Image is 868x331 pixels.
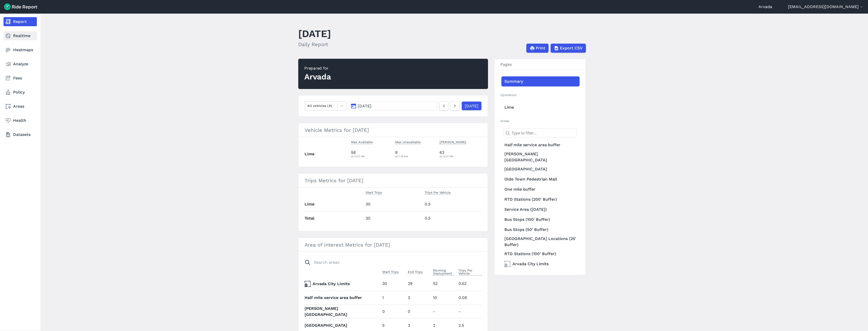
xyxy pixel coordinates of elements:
[380,291,406,305] td: 1
[4,102,37,111] a: Areas
[299,123,488,137] h3: Vehicle Metrics for [DATE]
[382,269,399,275] button: Start Trips
[456,291,482,305] td: 0.08
[501,102,580,112] a: Lime
[380,277,406,291] td: 30
[4,31,37,40] a: Realtime
[4,74,37,83] a: Fees
[4,4,37,10] img: Ride Report
[351,139,373,145] button: Max Available
[788,4,864,10] button: [EMAIL_ADDRESS][DOMAIN_NAME]
[395,154,436,159] div: at 7:19 AM
[431,305,456,318] td: -
[304,65,331,71] div: Prepared for
[351,154,391,159] div: at 11:37 PM
[458,267,482,277] button: Trips Per Vehicle
[501,150,580,164] a: [PERSON_NAME][GEOGRAPHIC_DATA]
[298,41,331,48] h2: Daily Report
[440,154,482,159] div: at 11:37 PM
[456,305,482,318] td: -
[501,225,580,235] a: Bus Stops (50' Buffer)
[501,194,580,204] a: RTD Stations (200' Buffer)
[395,139,421,144] span: Max Unavailable
[536,45,545,51] span: Print
[408,269,423,274] span: End Trips
[364,211,423,225] td: 30
[503,128,577,137] input: Type to filter...
[302,258,479,267] input: Search areas
[351,149,391,159] div: 58
[408,269,423,275] button: End Trips
[433,267,454,276] span: Morning Deployment
[526,44,549,53] button: Print
[4,130,37,139] a: Datasets
[305,211,364,225] th: Total
[4,88,37,97] a: Policy
[299,238,488,252] h3: Area of Interest Metrics for [DATE]
[501,215,580,225] a: Bus Stops (100' Buffer)
[4,116,37,125] a: Health
[406,291,431,305] td: 3
[406,305,431,318] td: 0
[440,139,466,144] span: [PERSON_NAME]
[305,291,380,305] th: Half mile service area buffer
[433,267,454,277] button: Morning Deployment
[366,190,382,196] button: Start Trips
[501,249,580,259] a: RTD Stations (100' Buffer)
[351,139,373,144] span: Max Available
[304,71,331,82] div: Arvada
[305,197,364,211] th: Lime
[758,4,772,10] a: Arvada
[298,27,331,41] h1: [DATE]
[431,291,456,305] td: 10
[501,259,580,269] a: Arvada City Limits
[431,277,456,291] td: 52
[366,190,382,195] span: Start Trips
[380,305,406,318] td: 0
[305,147,349,161] th: Lime
[4,45,37,54] a: Heatmaps
[382,269,399,274] span: Start Trips
[364,197,423,211] td: 30
[4,17,37,26] a: Report
[501,140,580,150] a: Half mile service area buffer
[501,174,580,184] a: Olde Town Pedestrian Mall
[501,184,580,194] a: One mile buffer
[501,235,580,249] a: [GEOGRAPHIC_DATA] Locations (25' Buffer)
[395,139,421,145] button: Max Unavailable
[462,101,482,110] a: [DATE]
[358,104,371,108] span: [DATE]
[500,118,580,123] h2: Areas
[440,149,482,159] div: 62
[458,267,482,276] span: Trips Per Vehicle
[501,164,580,174] a: [GEOGRAPHIC_DATA]
[423,197,482,211] td: 0.5
[560,45,583,51] span: Export CSV
[425,190,451,195] span: Trips Per Vehicle
[456,277,482,291] td: 0.52
[305,305,380,318] th: [PERSON_NAME][GEOGRAPHIC_DATA]
[395,149,436,159] div: 8
[299,173,488,188] h3: Trips Metrics for [DATE]
[494,59,586,70] h3: Pages
[305,281,380,287] th: Arvada City Limits
[4,59,37,69] a: Analyze
[406,277,431,291] td: 29
[348,101,437,110] button: [DATE]
[425,190,451,196] button: Trips Per Vehicle
[500,93,580,97] h2: Operators
[501,76,580,86] a: Summary
[423,211,482,225] td: 0.5
[501,204,580,215] a: Service Area ([DATE])
[440,139,466,145] button: [PERSON_NAME]
[551,44,586,53] button: Export CSV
